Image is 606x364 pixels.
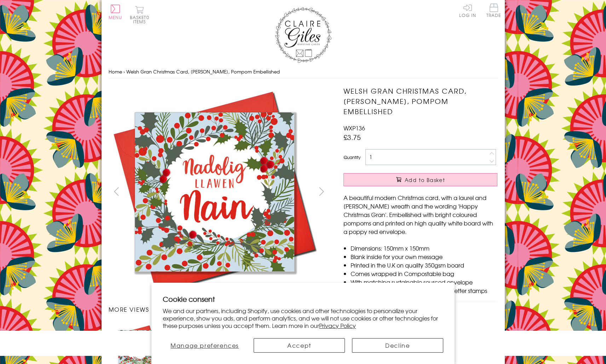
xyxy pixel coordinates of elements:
[344,193,497,236] p: A beautiful modern Christmas card, with a laurel and [PERSON_NAME] wreath and the wording 'Happy ...
[486,4,501,19] a: Trade
[109,65,498,79] nav: breadcrumbs
[109,183,125,199] button: prev
[109,14,122,20] span: Menu
[319,321,356,330] a: Privacy Policy
[254,338,345,353] button: Accept
[351,278,497,286] li: With matching sustainable sourced envelope
[109,68,122,75] a: Home
[351,261,497,269] li: Printed in the U.K on quality 350gsm board
[126,68,280,75] span: Welsh Gran Christmas Card, [PERSON_NAME], Pompom Embellished
[405,176,445,183] span: Add to Basket
[109,5,122,19] button: Menu
[486,4,501,17] span: Trade
[344,124,365,132] span: WXP136
[313,183,329,199] button: next
[163,307,443,329] p: We and our partners, including Shopify, use cookies and other technologies to personalize your ex...
[329,86,542,256] img: Welsh Gran Christmas Card, Nadolig Llawen Nain, Holly, Pompom Embellished
[351,252,497,261] li: Blank inside for your own message
[344,154,360,160] label: Quantity
[171,341,239,350] span: Manage preferences
[459,4,476,17] a: Log In
[352,338,443,353] button: Decline
[351,244,497,252] li: Dimensions: 150mm x 150mm
[275,7,331,63] img: Claire Giles Greetings Cards
[351,269,497,278] li: Comes wrapped in Compostable bag
[130,6,149,24] button: Basket0 items
[108,86,321,298] img: Welsh Gran Christmas Card, Nadolig Llawen Nain, Holly, Pompom Embellished
[344,173,497,186] button: Add to Basket
[344,86,497,116] h1: Welsh Gran Christmas Card, [PERSON_NAME], Pompom Embellished
[123,68,125,75] span: ›
[163,338,247,353] button: Manage preferences
[344,132,361,142] span: £3.75
[109,305,330,313] h3: More views
[133,14,149,25] span: 0 items
[163,294,443,304] h2: Cookie consent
